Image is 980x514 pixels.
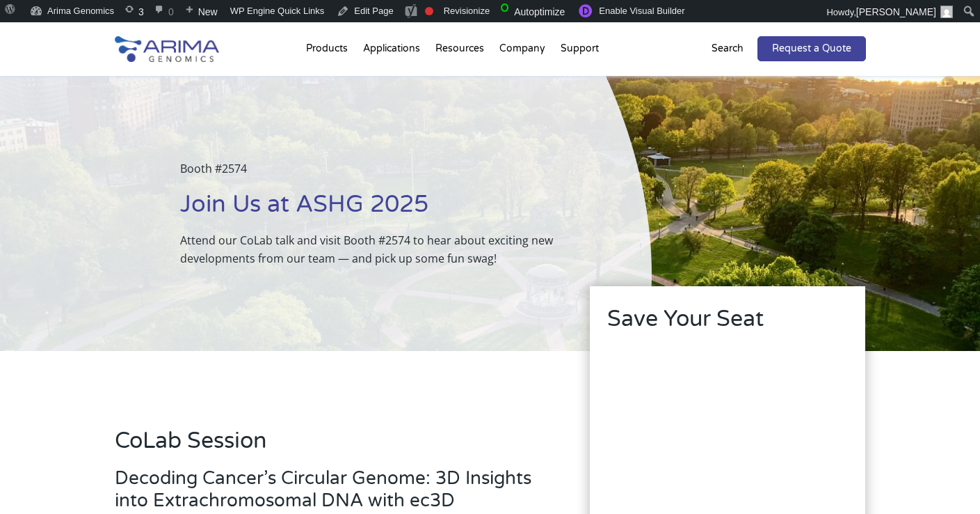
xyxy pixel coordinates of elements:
p: Search [712,40,744,58]
p: Attend our CoLab talk and visit Booth #2574 to hear about exciting new developments from our team... [180,231,582,267]
div: Focus keyphrase not set [425,7,433,15]
p: Booth #2574 [180,159,582,189]
span: [PERSON_NAME] [856,6,936,17]
h2: CoLab Session [115,426,549,467]
h2: Save Your Seat [607,304,848,345]
img: Arima-Genomics-logo [115,36,219,62]
a: Request a Quote [757,36,866,61]
h1: Join Us at ASHG 2025 [180,189,582,231]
